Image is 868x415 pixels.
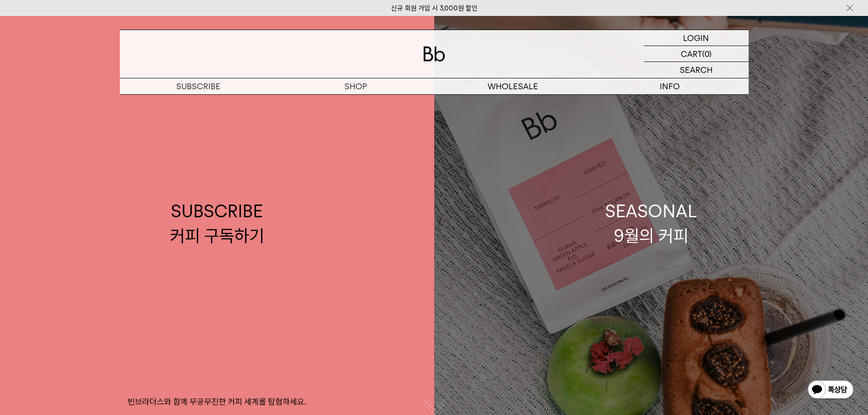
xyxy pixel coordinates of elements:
[644,46,749,62] a: CART (0)
[807,379,854,401] img: 카카오톡 채널 1:1 채팅 버튼
[391,4,478,12] a: 신규 회원 가입 시 3,000원 할인
[680,62,713,78] p: SEARCH
[702,46,712,61] p: (0)
[277,78,434,94] a: SHOP
[683,30,709,46] p: LOGIN
[120,78,277,94] a: SUBSCRIBE
[591,78,749,94] p: INFO
[434,78,591,94] p: WHOLESALE
[605,199,697,247] div: SEASONAL 9월의 커피
[681,46,702,61] p: CART
[170,199,264,247] div: SUBSCRIBE 커피 구독하기
[644,30,749,46] a: LOGIN
[423,46,445,61] img: 로고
